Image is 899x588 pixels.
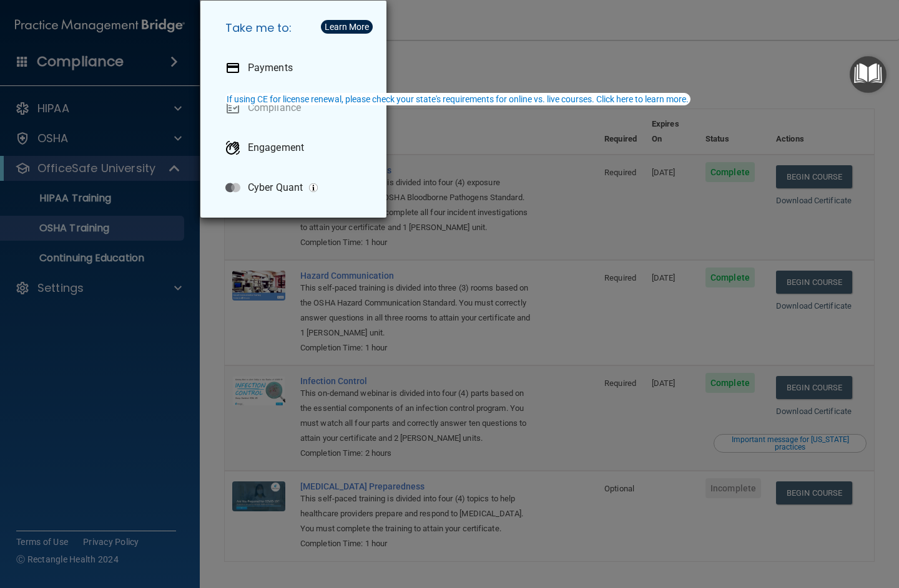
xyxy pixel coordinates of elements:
[321,20,373,34] button: Learn More
[227,95,689,104] div: If using CE for license renewal, please check your state's requirements for online vs. live cours...
[248,181,303,194] p: Cyber Quant
[215,11,376,46] h5: Take me to:
[215,130,376,165] a: Engagement
[225,93,690,105] button: If using CE for license renewal, please check your state's requirements for online vs. live cours...
[215,170,376,205] a: Cyber Quant
[215,90,376,125] a: Compliance
[850,56,887,93] button: Open Resource Center
[325,22,369,31] div: Learn More
[215,51,376,85] a: Payments
[248,142,304,154] p: Engagement
[248,62,293,74] p: Payments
